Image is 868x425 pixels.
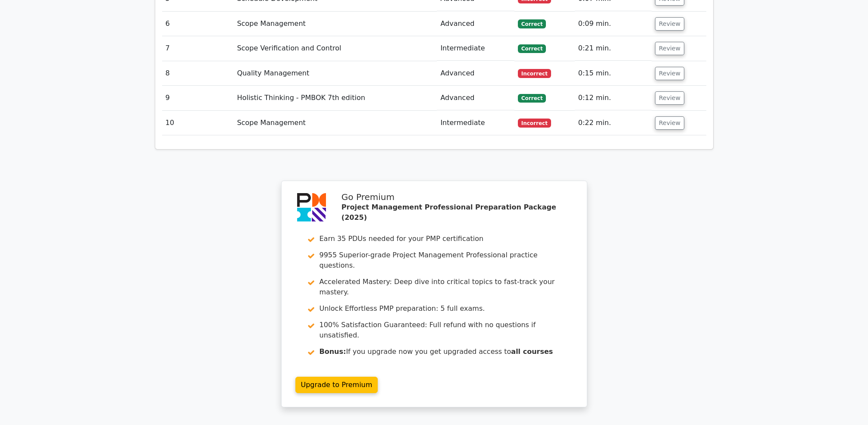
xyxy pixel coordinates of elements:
td: Scope Management [234,111,437,135]
td: 9 [162,86,234,110]
td: 8 [162,61,234,86]
td: 0:21 min. [575,36,652,61]
td: Intermediate [437,111,514,135]
td: Advanced [437,61,514,86]
td: 0:22 min. [575,111,652,135]
td: 0:15 min. [575,61,652,86]
button: Review [655,17,684,31]
td: Scope Management [234,12,437,36]
a: Upgrade to Premium [295,377,378,393]
span: Correct [518,19,546,28]
td: 10 [162,111,234,135]
td: 7 [162,36,234,61]
button: Review [655,116,684,130]
button: Review [655,67,684,80]
td: Holistic Thinking - PMBOK 7th edition [234,86,437,110]
span: Incorrect [518,69,551,78]
td: 0:09 min. [575,12,652,36]
td: Advanced [437,86,514,110]
span: Incorrect [518,119,551,127]
span: Correct [518,44,546,53]
span: Correct [518,94,546,103]
td: Intermediate [437,36,514,61]
button: Review [655,91,684,105]
td: Scope Verification and Control [234,36,437,61]
td: 6 [162,12,234,36]
td: Quality Management [234,61,437,86]
td: 0:12 min. [575,86,652,110]
button: Review [655,42,684,55]
td: Advanced [437,12,514,36]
